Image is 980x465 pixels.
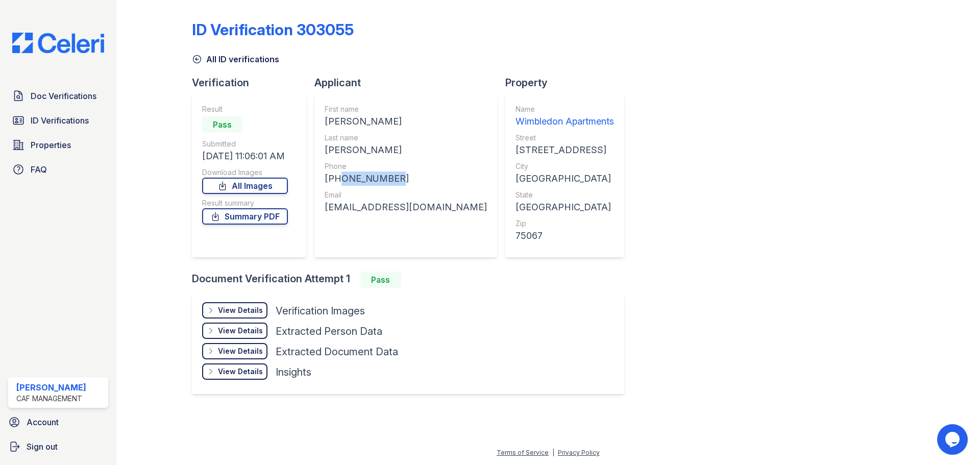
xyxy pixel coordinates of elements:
[202,178,288,194] a: All Images
[202,116,243,133] div: Pass
[552,449,554,456] div: |
[202,139,288,149] div: Submitted
[325,200,487,214] div: [EMAIL_ADDRESS][DOMAIN_NAME]
[202,198,288,208] div: Result summary
[192,272,632,288] div: Document Verification Attempt 1
[8,110,108,131] a: ID Verifications
[192,53,279,65] a: All ID verifications
[276,304,365,318] div: Verification Images
[516,161,614,172] div: City
[325,143,487,157] div: [PERSON_NAME]
[325,161,487,172] div: Phone
[31,90,96,102] span: Doc Verifications
[516,104,614,114] div: Name
[31,114,89,127] span: ID Verifications
[8,159,108,180] a: FAQ
[218,305,263,315] div: View Details
[16,394,86,404] div: CAF Management
[27,440,58,453] span: Sign out
[27,416,59,428] span: Account
[325,133,487,143] div: Last name
[516,218,614,229] div: Zip
[218,326,263,336] div: View Details
[516,229,614,243] div: 75067
[314,76,505,90] div: Applicant
[4,33,112,53] img: CE_Logo_Blue-a8612792a0a2168367f1c8372b55b34899dd931a85d93a1a3d3e32e68fde9ad4.png
[31,163,47,176] span: FAQ
[497,449,549,456] a: Terms of Service
[325,172,487,186] div: [PHONE_NUMBER]
[325,190,487,200] div: Email
[276,365,311,379] div: Insights
[516,143,614,157] div: [STREET_ADDRESS]
[505,76,632,90] div: Property
[516,200,614,214] div: [GEOGRAPHIC_DATA]
[516,172,614,186] div: [GEOGRAPHIC_DATA]
[4,412,112,432] a: Account
[276,345,398,359] div: Extracted Document Data
[276,324,382,338] div: Extracted Person Data
[558,449,600,456] a: Privacy Policy
[202,208,288,225] a: Summary PDF
[516,104,614,129] a: Name Wimbledon Apartments
[325,114,487,129] div: [PERSON_NAME]
[516,133,614,143] div: Street
[16,381,86,394] div: [PERSON_NAME]
[360,272,401,288] div: Pass
[4,436,112,457] a: Sign out
[192,20,354,39] div: ID Verification 303055
[31,139,71,151] span: Properties
[8,86,108,106] a: Doc Verifications
[8,135,108,155] a: Properties
[937,424,970,455] iframe: chat widget
[192,76,314,90] div: Verification
[202,104,288,114] div: Result
[516,114,614,129] div: Wimbledon Apartments
[218,366,263,377] div: View Details
[202,149,288,163] div: [DATE] 11:06:01 AM
[325,104,487,114] div: First name
[218,346,263,356] div: View Details
[202,167,288,178] div: Download Images
[516,190,614,200] div: State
